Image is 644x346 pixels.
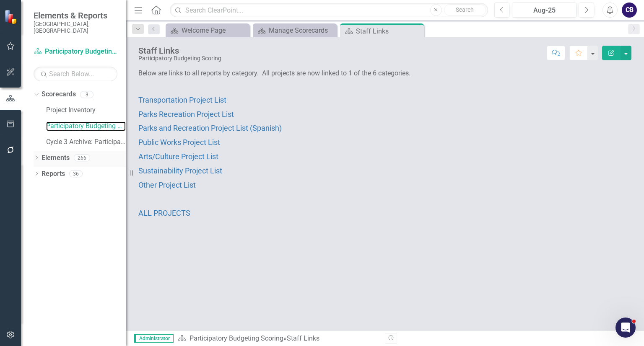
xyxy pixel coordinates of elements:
div: Aug-25 [515,5,574,15]
span: Parks and Recreation Project List (Spanish) [138,124,282,132]
span: Other Project List [138,181,196,189]
a: Reports [42,169,65,179]
img: ClearPoint Strategy [4,9,19,24]
div: Staff Links [356,26,422,36]
span: Search [456,6,474,13]
button: Aug-25 [512,3,576,18]
div: Staff Links [138,46,221,55]
div: Staff Links [287,334,319,342]
div: Welcome Page [182,25,247,36]
div: Participatory Budgeting Scoring [138,55,221,62]
a: Participatory Budgeting Scoring [190,334,283,342]
a: ALL PROJECTS [138,209,190,217]
a: Participatory Budgeting Scoring [34,47,117,57]
span: Parks Recreation Project List [138,110,234,119]
a: Project Inventory [46,106,126,115]
input: Search Below... [34,67,117,81]
div: 36 [69,170,83,177]
span: Public Works Project List [138,138,220,147]
a: Scorecards [42,90,76,99]
span: Administrator [134,334,174,343]
span: Transportation Project List [138,96,226,104]
small: [GEOGRAPHIC_DATA], [GEOGRAPHIC_DATA] [34,21,117,34]
div: 3 [80,91,93,98]
a: Transportation Project List [138,96,226,104]
div: 266 [74,154,90,161]
div: » [178,334,379,343]
span: Elements & Reports [34,10,117,21]
button: CB [622,3,637,18]
a: Welcome Page [168,25,247,36]
a: Parks and Recreation Project List (Spanish) [138,124,282,132]
a: Arts/Culture Project List [138,153,218,161]
iframe: Intercom live chat [615,318,636,338]
a: Sustainability Project List [138,167,222,175]
div: Manage Scorecards [269,25,335,36]
p: Below are links to all reports by category. All projects are now linked to 1 of the 6 categories. [138,69,631,80]
input: Search ClearPoint... [170,3,488,18]
a: Public Works Project List [138,139,220,147]
button: Search [444,4,486,16]
a: Participatory Budgeting Scoring [46,121,126,131]
a: Elements [42,153,70,163]
a: Other Project List [138,181,196,189]
a: Manage Scorecards [255,25,335,36]
span: ALL PROJECTS [138,209,190,217]
a: Parks Recreation Project List [138,111,234,119]
a: Cycle 3 Archive: Participatory Budgeting Scoring [46,137,126,147]
span: Sustainability Project List [138,166,222,175]
span: Arts/Culture Project List [138,152,218,161]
